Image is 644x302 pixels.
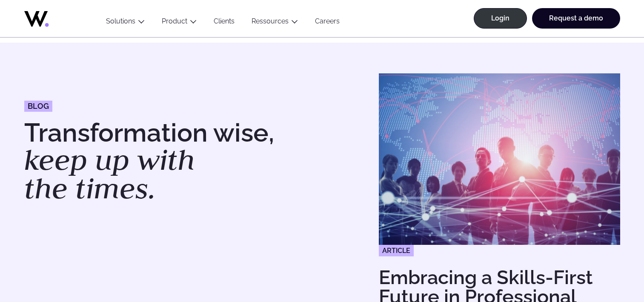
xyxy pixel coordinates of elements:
a: Careers [306,17,348,29]
img: Embracing a Skills-First Future in Professional Services: Insights from the 2024 Davos Forum [379,73,620,245]
button: Product [153,17,205,29]
button: Solutions [97,17,153,29]
span: Blog [28,102,49,110]
a: Request a demo [532,8,620,29]
a: Login [474,8,527,29]
h1: Transformation wise, [24,120,314,203]
em: keep up with [24,141,195,178]
span: Article [379,245,414,256]
a: Ressources [252,17,289,25]
button: Ressources [243,17,306,29]
a: Product [162,17,187,25]
em: the times. [24,169,156,207]
a: Clients [205,17,243,29]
